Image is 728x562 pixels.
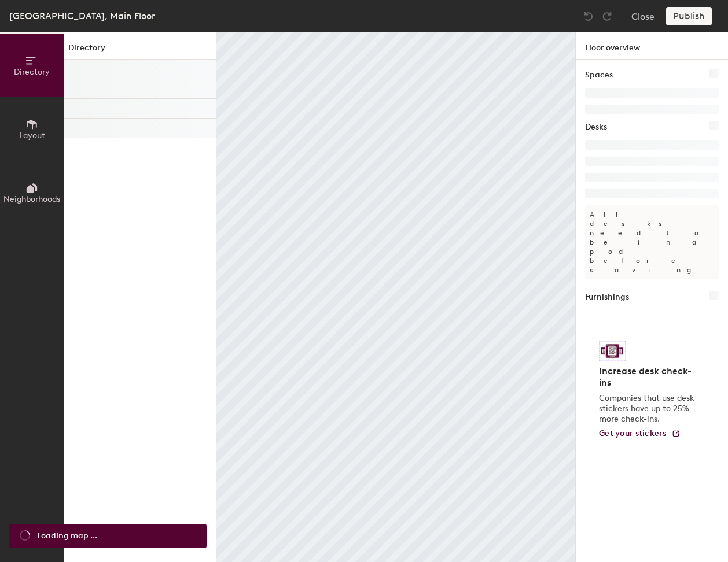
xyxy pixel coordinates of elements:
p: Companies that use desk stickers have up to 25% more check-ins. [599,393,698,424]
h1: Desks [585,121,607,134]
img: Redo [601,10,613,22]
h4: Increase desk check-ins [599,365,698,389]
button: Close [631,7,655,25]
span: Loading map ... [37,530,97,542]
h1: Floor overview [576,32,728,60]
div: [GEOGRAPHIC_DATA], Main Floor [9,9,155,23]
span: Get your stickers [599,428,667,438]
a: Get your stickers [599,429,681,439]
h1: Directory [64,42,216,60]
p: All desks need to be in a pod before saving [585,205,719,279]
h1: Furnishings [585,291,629,304]
h1: Spaces [585,69,613,82]
img: Undo [583,10,594,22]
span: Layout [19,131,45,140]
span: Neighborhoods [3,194,60,204]
img: Sticker logo [599,341,626,361]
span: Directory [14,67,50,77]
